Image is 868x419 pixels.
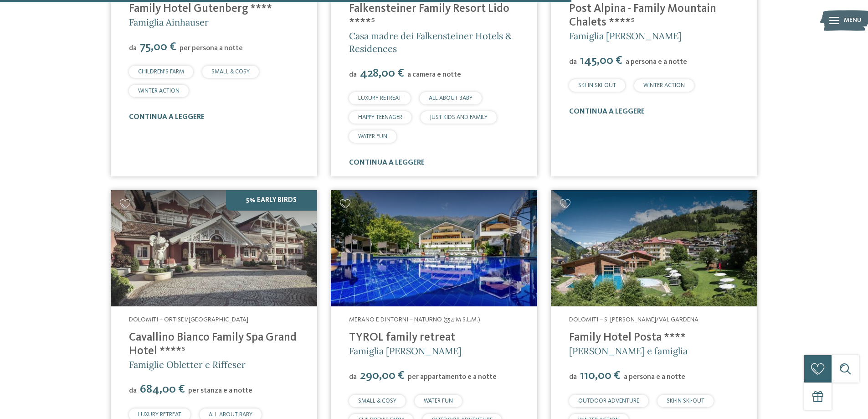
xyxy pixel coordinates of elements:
[209,412,252,418] span: ALL ABOUT BABY
[358,67,406,79] span: 428,00 €
[626,58,687,66] span: a persona e a notte
[569,373,577,381] span: da
[138,412,181,418] span: LUXURY RETREAT
[349,30,512,54] span: Casa madre dei Falkensteiner Hotels & Residences
[667,398,704,404] span: SKI-IN SKI-OUT
[211,69,250,75] span: SMALL & COSY
[129,332,297,357] a: Cavallino Bianco Family Spa Grand Hotel ****ˢ
[180,45,243,52] span: per persona a notte
[408,373,497,381] span: per appartamento e a notte
[129,16,209,28] span: Famiglia Ainhauser
[349,71,357,78] span: da
[349,345,462,357] span: Famiglia [PERSON_NAME]
[138,41,179,53] span: 75,00 €
[424,398,453,404] span: WATER FUN
[111,190,317,306] a: Cercate un hotel per famiglie? Qui troverete solo i migliori!
[358,370,407,382] span: 290,00 €
[569,316,699,323] span: Dolomiti – S. [PERSON_NAME]/Val Gardena
[349,316,480,323] span: Merano e dintorni – Naturno (554 m s.l.m.)
[624,373,685,381] span: a persona e a notte
[188,387,252,394] span: per stanza e a notte
[569,108,645,115] a: continua a leggere
[569,58,577,66] span: da
[111,190,317,306] img: Family Spa Grand Hotel Cavallino Bianco ****ˢ
[569,345,688,357] span: [PERSON_NAME] e famiglia
[578,398,639,404] span: OUTDOOR ADVENTURE
[578,55,625,67] span: 145,00 €
[129,3,272,15] a: Family Hotel Gutenberg ****
[138,383,187,395] span: 684,00 €
[129,114,205,121] a: continua a leggere
[569,332,686,343] a: Family Hotel Posta ****
[407,71,461,78] span: a camera e notte
[129,387,137,394] span: da
[578,370,623,382] span: 110,00 €
[569,3,716,28] a: Post Alpina - Family Mountain Chalets ****ˢ
[349,3,509,28] a: Falkensteiner Family Resort Lido ****ˢ
[349,332,455,343] a: TYROL family retreat
[138,69,184,75] span: CHILDREN’S FARM
[349,159,425,166] a: continua a leggere
[129,359,246,370] span: Famiglie Obletter e Riffeser
[429,95,473,101] span: ALL ABOUT BABY
[349,373,357,381] span: da
[643,83,685,88] span: WINTER ACTION
[358,398,396,404] span: SMALL & COSY
[138,88,180,94] span: WINTER ACTION
[358,114,402,120] span: HAPPY TEENAGER
[331,190,537,306] a: Cercate un hotel per famiglie? Qui troverete solo i migliori!
[129,316,248,323] span: Dolomiti – Ortisei/[GEOGRAPHIC_DATA]
[430,114,488,120] span: JUST KIDS AND FAMILY
[578,83,616,88] span: SKI-IN SKI-OUT
[358,95,401,101] span: LUXURY RETREAT
[551,190,757,306] img: Cercate un hotel per famiglie? Qui troverete solo i migliori!
[569,30,682,41] span: Famiglia [PERSON_NAME]
[358,134,387,140] span: WATER FUN
[331,190,537,306] img: Familien Wellness Residence Tyrol ****
[129,45,137,52] span: da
